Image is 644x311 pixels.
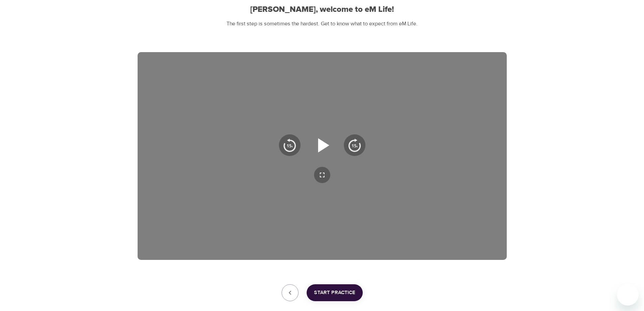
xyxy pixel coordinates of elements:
img: 15s_prev.svg [283,138,296,152]
img: 15s_next.svg [348,138,361,152]
span: Start Practice [314,288,355,297]
button: Start Practice [307,284,363,301]
h2: [PERSON_NAME], welcome to eM Life! [138,5,507,15]
p: The first step is sometimes the hardest. Get to know what to expect from eM Life. [138,20,507,28]
iframe: Button to launch messaging window [617,284,639,306]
